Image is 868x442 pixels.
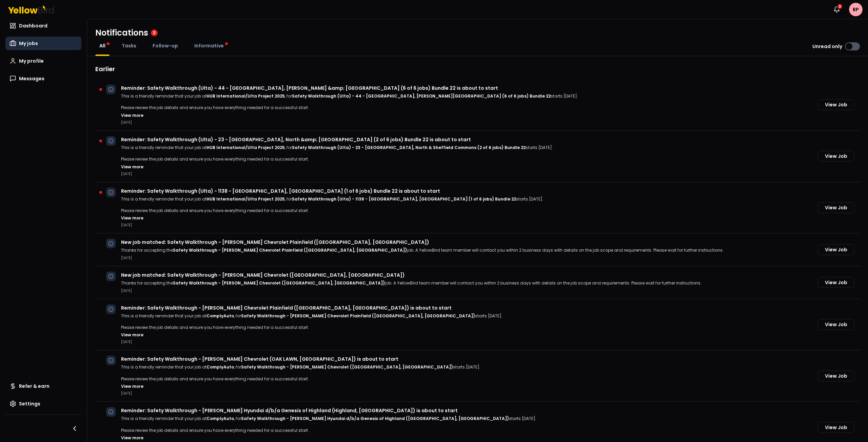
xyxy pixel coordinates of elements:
[121,313,502,320] p: This is a friendly reminder that your job at , for starts [DATE].
[121,93,578,100] p: This is a friendly reminder that your job at , for starts [DATE].
[99,42,105,49] span: All
[837,3,843,9] div: 3
[5,379,81,393] a: Refer & earn
[121,104,578,111] p: Please review the job details and ensure you have everything needed for a successful start.
[121,207,544,214] p: Please review the job details and ensure you have everything needed for a successful start.
[190,42,228,49] a: Informative
[95,266,860,299] div: New job matched: Safety Walkthrough - [PERSON_NAME] Chevrolet ([GEOGRAPHIC_DATA], [GEOGRAPHIC_DAT...
[19,58,44,64] span: My profile
[151,29,158,36] div: 3
[5,37,81,50] a: My jobs
[95,350,860,402] div: Reminder: Safety Walkthrough - [PERSON_NAME] Chevrolet (OAK LAWN, [GEOGRAPHIC_DATA]) is about to ...
[121,156,553,163] p: Please review the job details and ensure you have everything needed for a successful start.
[121,364,480,371] p: This is a friendly reminder that your job at , for starts [DATE].
[95,79,860,131] div: Reminder: Safety Walkthrough (Ulta) - 44 - [GEOGRAPHIC_DATA], [PERSON_NAME] &amp; [GEOGRAPHIC_DAT...
[206,93,285,99] strong: HUB International/Ulta Project 2025
[849,3,863,16] span: BP
[149,42,182,49] a: Follow-up
[121,196,544,203] p: This is a friendly reminder that your job at , for starts [DATE].
[818,151,854,162] button: View Job
[818,244,854,255] button: View Job
[121,85,578,91] p: Reminder: Safety Walkthrough (Ulta) - 44 - [GEOGRAPHIC_DATA], [PERSON_NAME] &amp; [GEOGRAPHIC_DAT...
[206,364,234,370] strong: ComplyAuto
[292,93,551,99] strong: Safety Walkthrough (Ulta) - 44 - [GEOGRAPHIC_DATA], [PERSON_NAME][GEOGRAPHIC_DATA] (6 of 6 jobs) ...
[5,54,81,68] a: My profile
[206,196,285,202] strong: HUB International/Ulta Project 2025
[121,255,724,260] p: [DATE]
[292,145,526,150] strong: Safety Walkthrough (Ulta) - 23 - [GEOGRAPHIC_DATA], North & Sheffield Commons (2 of 6 jobs) Bundl...
[121,188,544,194] p: Reminder: Safety Walkthrough (Ulta) - 1138 - [GEOGRAPHIC_DATA], [GEOGRAPHIC_DATA] (1 of 6 jobs) B...
[292,196,516,202] strong: Safety Walkthrough (Ulta) - 1138 - [GEOGRAPHIC_DATA], [GEOGRAPHIC_DATA] (1 of 6 jobs) Bundle 22
[19,75,44,82] span: Messages
[173,247,407,253] strong: Safety Walkthrough - [PERSON_NAME] Chevrolet Plainfield ([GEOGRAPHIC_DATA], [GEOGRAPHIC_DATA])
[173,280,385,286] strong: Safety Walkthrough - [PERSON_NAME] Chevrolet ([GEOGRAPHIC_DATA], [GEOGRAPHIC_DATA])
[818,202,854,213] button: View Job
[121,272,702,278] p: New job matched: Safety Walkthrough - [PERSON_NAME] Chevrolet ([GEOGRAPHIC_DATA], [GEOGRAPHIC_DATA])
[121,171,553,176] p: [DATE]
[121,164,143,170] button: View more
[121,144,553,151] p: This is a friendly reminder that your job at , for starts [DATE].
[121,339,502,344] p: [DATE]
[121,324,502,331] p: Please review the job details and ensure you have everything needed for a successful start.
[121,215,143,221] button: View more
[818,422,854,433] button: View Job
[19,400,40,407] span: Settings
[121,288,702,293] p: [DATE]
[19,383,50,390] span: Refer & earn
[818,277,854,288] button: View Job
[206,145,285,150] strong: HUB International/Ulta Project 2025
[818,371,854,381] button: View Job
[121,427,536,434] p: Please review the job details and ensure you have everything needed for a successful start.
[121,247,724,254] p: Thanks for accepting the job. A YellowBird team member will contact you within 2 business days wi...
[121,356,480,362] p: Reminder: Safety Walkthrough - [PERSON_NAME] Chevrolet (OAK LAWN, [GEOGRAPHIC_DATA]) is about to ...
[5,397,81,411] a: Settings
[812,43,842,50] label: Unread only
[121,415,536,422] p: This is a friendly reminder that your job at , for starts [DATE].
[95,131,860,182] div: Reminder: Safety Walkthrough (Ulta) - 23 - [GEOGRAPHIC_DATA], North &amp; [GEOGRAPHIC_DATA] (2 of...
[19,40,38,47] span: My jobs
[122,42,136,49] span: Tasks
[206,416,234,421] strong: ComplyAuto
[19,22,47,29] span: Dashboard
[121,280,702,287] p: Thanks for accepting the job. A YellowBird team member will contact you within 2 business days wi...
[194,42,224,49] span: Informative
[95,42,110,49] a: All
[121,304,502,311] p: Reminder: Safety Walkthrough - [PERSON_NAME] Chevrolet Plainfield ([GEOGRAPHIC_DATA], [GEOGRAPHIC...
[830,3,844,16] button: 3
[121,136,553,143] p: Reminder: Safety Walkthrough (Ulta) - 23 - [GEOGRAPHIC_DATA], North &amp; [GEOGRAPHIC_DATA] (2 of...
[121,435,143,441] button: View more
[121,223,544,228] p: [DATE]
[818,319,854,330] button: View Job
[818,99,854,110] button: View Job
[153,42,178,49] span: Follow-up
[5,19,81,33] a: Dashboard
[241,313,475,319] strong: Safety Walkthrough - [PERSON_NAME] Chevrolet Plainfield ([GEOGRAPHIC_DATA], [GEOGRAPHIC_DATA])
[118,42,140,49] a: Tasks
[241,364,453,370] strong: Safety Walkthrough - [PERSON_NAME] Chevrolet ([GEOGRAPHIC_DATA], [GEOGRAPHIC_DATA])
[95,233,860,266] div: New job matched: Safety Walkthrough - [PERSON_NAME] Chevrolet Plainfield ([GEOGRAPHIC_DATA], [GEO...
[5,72,81,85] a: Messages
[241,416,509,421] strong: Safety Walkthrough - [PERSON_NAME] Hyundai d/b/a Genesis of Highland ([GEOGRAPHIC_DATA], [GEOGRAP...
[121,384,143,389] button: View more
[95,27,148,38] h1: Notifications
[95,182,860,234] div: Reminder: Safety Walkthrough (Ulta) - 1138 - [GEOGRAPHIC_DATA], [GEOGRAPHIC_DATA] (1 of 6 jobs) B...
[121,239,724,246] p: New job matched: Safety Walkthrough - [PERSON_NAME] Chevrolet Plainfield ([GEOGRAPHIC_DATA], [GEO...
[95,64,860,74] h2: Earlier
[121,376,480,383] p: Please review the job details and ensure you have everything needed for a successful start.
[121,113,143,118] button: View more
[121,391,480,396] p: [DATE]
[95,299,860,351] div: Reminder: Safety Walkthrough - [PERSON_NAME] Chevrolet Plainfield ([GEOGRAPHIC_DATA], [GEOGRAPHIC...
[121,332,143,338] button: View more
[121,407,536,414] p: Reminder: Safety Walkthrough - [PERSON_NAME] Hyundai d/b/a Genesis of Highland (Highland, [GEOGRA...
[206,313,234,319] strong: ComplyAuto
[121,120,578,125] p: [DATE]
